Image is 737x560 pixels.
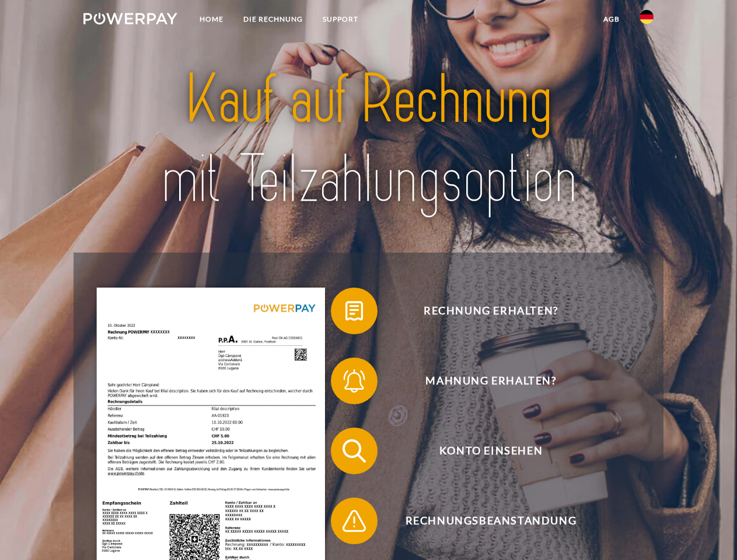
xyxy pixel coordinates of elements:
img: qb_bill.svg [340,296,369,325]
a: Home [190,9,233,30]
span: Mahnung erhalten? [348,358,634,404]
span: Rechnungsbeanstandung [348,498,634,544]
span: Rechnung erhalten? [348,288,634,334]
button: Konto einsehen [331,428,634,474]
button: Mahnung erhalten? [331,358,634,404]
a: SUPPORT [313,9,368,30]
img: de [640,10,654,24]
a: DIE RECHNUNG [233,9,313,30]
img: qb_warning.svg [340,506,369,535]
img: qb_bell.svg [340,366,369,395]
a: agb [593,9,630,30]
button: Rechnung erhalten? [331,288,634,334]
span: Konto einsehen [348,428,634,474]
img: title-powerpay_de.svg [111,56,626,223]
img: logo-powerpay-white.svg [83,13,177,24]
img: qb_search.svg [340,436,369,466]
button: Rechnungsbeanstandung [331,498,634,544]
